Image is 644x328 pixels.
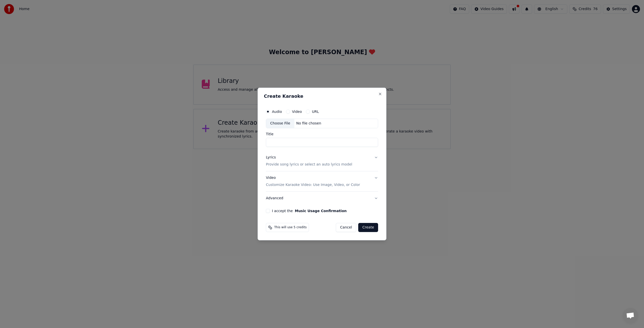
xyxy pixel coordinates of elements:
[266,182,360,187] p: Customize Karaoke Video: Use Image, Video, or Color
[266,155,276,160] div: Lyrics
[295,209,347,213] button: I accept the
[358,223,378,232] button: Create
[264,94,380,99] h2: Create Karaoke
[336,223,356,232] button: Cancel
[266,171,378,191] button: VideoCustomize Karaoke Video: Use Image, Video, or Color
[312,110,319,113] label: URL
[266,151,378,171] button: LyricsProvide song lyrics or select an auto lyrics model
[292,110,302,113] label: Video
[294,121,323,126] div: No file chosen
[266,192,378,205] button: Advanced
[274,225,307,229] span: This will use 5 credits
[266,132,378,136] label: Title
[266,175,360,187] div: Video
[266,162,352,167] p: Provide song lyrics or select an auto lyrics model
[272,209,347,213] label: I accept the
[266,119,294,128] div: Choose File
[272,110,282,113] label: Audio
